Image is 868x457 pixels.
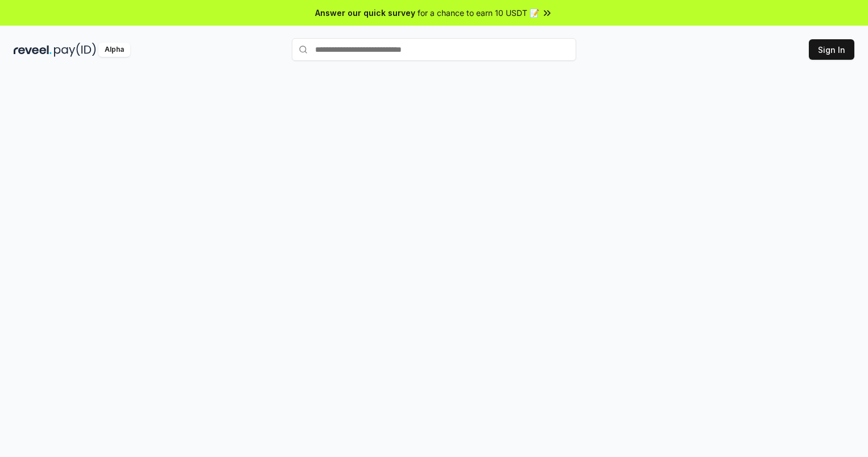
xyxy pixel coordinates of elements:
div: Alpha [98,43,130,57]
span: Answer our quick survey [315,7,415,19]
img: pay_id [54,43,96,57]
img: reveel_dark [14,43,52,57]
span: for a chance to earn 10 USDT 📝 [418,7,539,19]
button: Sign In [809,39,854,60]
